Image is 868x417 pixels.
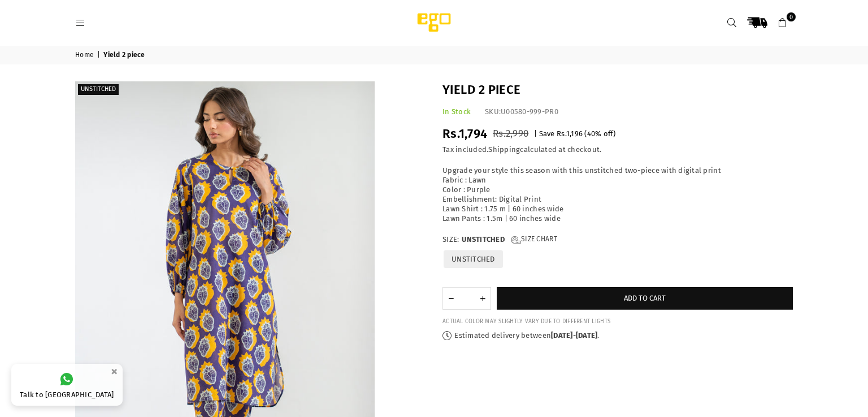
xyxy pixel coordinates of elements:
[539,129,555,138] span: Save
[442,331,793,341] p: Estimated delivery between - .
[488,145,520,154] a: Shipping
[497,287,793,310] button: Add to cart
[534,129,537,138] span: |
[442,81,793,99] h1: Yield 2 piece
[11,364,123,406] a: Talk to [GEOGRAPHIC_DATA]
[78,84,119,95] label: Unstitched
[587,129,596,138] span: 40
[386,11,482,34] img: Ego
[97,51,102,60] span: |
[462,235,505,245] span: UNSTITCHED
[442,235,793,245] label: Size:
[103,51,146,60] span: Yield 2 piece
[442,287,491,310] quantity-input: Quantity
[493,128,528,140] span: Rs.2,990
[501,107,558,116] span: U00580-999-PR0
[70,18,90,27] a: Menu
[442,145,793,155] div: Tax included. calculated at checkout.
[722,12,742,33] a: Search
[75,51,96,60] a: Home
[442,166,793,223] p: Upgrade your style this season with this unstitched two-piece with digital print Fabric : Lawn Co...
[557,129,583,138] span: Rs.1,196
[551,331,573,340] time: [DATE]
[442,249,504,269] label: UNSTITCHED
[442,318,793,325] div: ACTUAL COLOR MAY SLIGHTLY VARY DUE TO DIFFERENT LIGHTS
[442,126,487,141] span: Rs.1,794
[511,235,557,245] a: Size Chart
[772,12,793,33] a: 0
[485,107,558,117] div: SKU:
[787,12,796,21] span: 0
[107,362,121,381] button: ×
[442,107,471,116] span: In Stock
[67,46,801,64] nav: breadcrumbs
[584,129,615,138] span: ( % off)
[624,294,666,302] span: Add to cart
[576,331,598,340] time: [DATE]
